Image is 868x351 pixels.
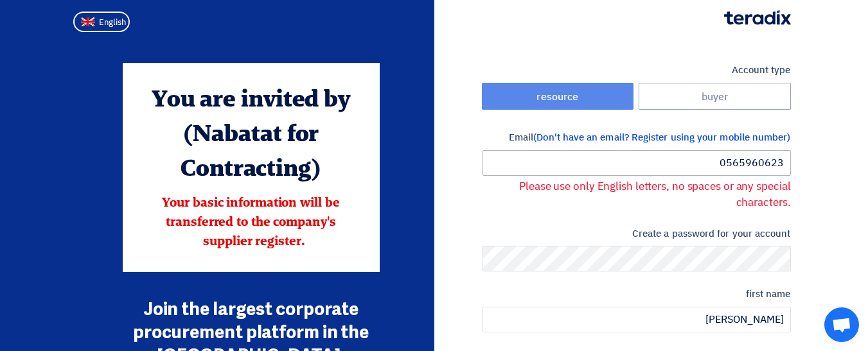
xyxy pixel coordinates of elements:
[746,287,791,301] font: first name
[724,10,791,25] img: Teradix logo
[632,227,791,241] font: Create a password for your account
[536,89,578,104] font: resource
[162,197,339,248] font: Your basic information will be transferred to the company's supplier register.
[73,12,130,32] button: English
[99,16,126,28] font: English
[824,307,859,342] a: Open chat
[483,150,791,176] input: Enter your work email...
[483,307,791,332] input: Enter first name...
[732,63,791,77] font: Account type
[533,130,790,144] font: (Don't have an email? Register using your mobile number)
[152,89,350,182] font: You are invited by (Nabatat for Contracting)
[519,178,790,211] font: Please use only English letters, no spaces or any special characters.
[81,17,95,27] img: en-US.png
[509,130,533,144] font: Email
[702,89,728,104] font: buyer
